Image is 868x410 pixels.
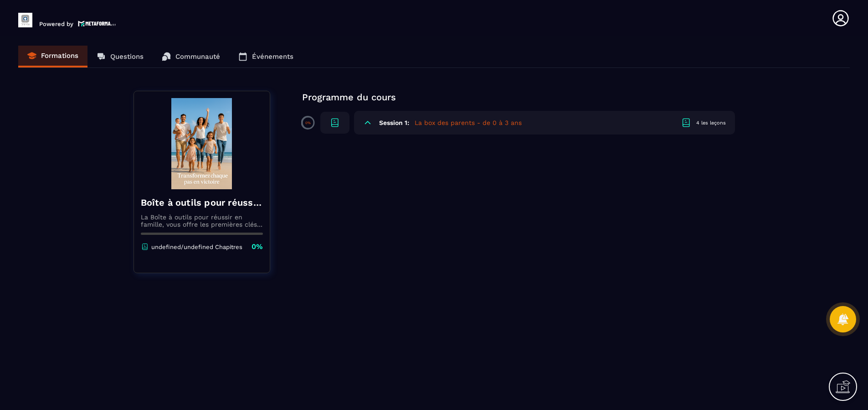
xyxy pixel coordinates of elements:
[141,98,263,189] img: banner
[141,196,263,209] h4: Boîte à outils pour réussir en famille
[302,91,735,104] p: Programme du cours
[305,121,311,125] p: 0%
[252,242,263,252] p: 0%
[78,20,116,27] img: logo
[151,244,242,250] p: undefined/undefined Chapitres
[141,213,263,228] p: La Boîte à outils pour réussir en famille, vous offre les premières clés pour accompagner vos enf...
[39,21,73,27] p: Powered by
[415,118,522,127] h5: La box des parents - de 0 à 3 ans
[696,119,726,126] div: 4 les leçons
[18,13,32,27] img: logo-branding
[379,119,409,126] h6: Session 1:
